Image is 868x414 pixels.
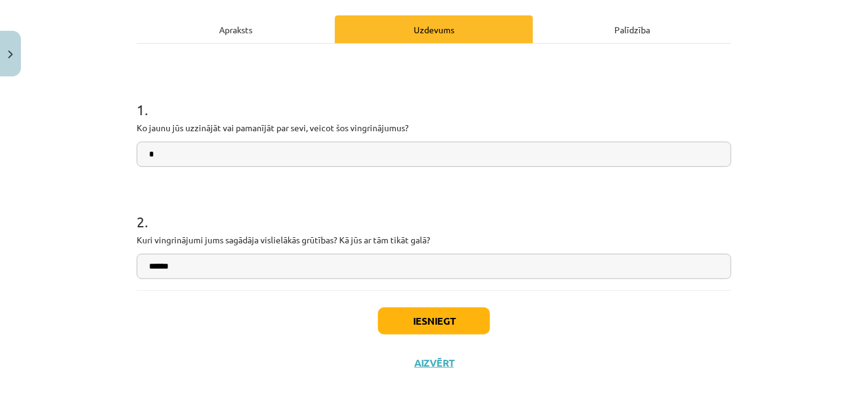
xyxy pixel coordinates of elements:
[137,192,731,230] h1: 2 .
[137,79,731,118] h1: 1 .
[8,51,13,59] img: icon-close-lesson-0947bae3869378f0d4975bcd49f059093ad1ed9edebbc8119c70593378902aed.svg
[137,15,335,43] div: Apraksts
[378,307,490,335] button: Iesniegt
[335,15,533,43] div: Uzdevums
[411,357,457,369] button: Aizvērt
[137,121,731,134] p: Ko jaunu jūs uzzinājāt vai pamanījāt par sevi, veicot šos vingrinājumus?
[533,15,731,43] div: Palīdzība
[137,233,731,246] p: Kuri vingrinājumi jums sagādāja vislielākās grūtības? Kā jūs ar tām tikāt galā?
